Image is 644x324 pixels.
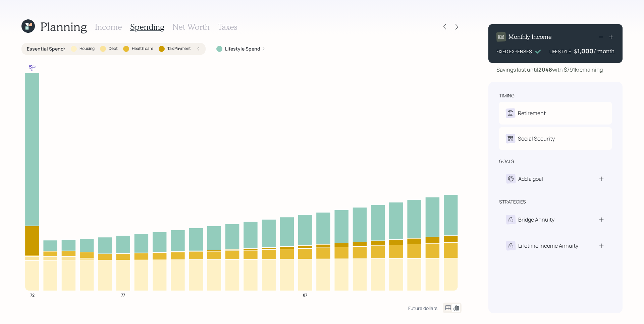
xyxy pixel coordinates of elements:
[121,292,125,298] tspan: 77
[496,48,532,55] div: FIXED EXPENSES
[538,66,552,73] b: 2048
[172,22,210,32] h3: Net Worth
[79,46,95,52] label: Housing
[167,46,191,52] label: Tax Payment
[303,292,307,298] tspan: 87
[577,47,594,55] div: 1,000
[218,22,237,32] h3: Taxes
[518,242,578,250] div: Lifetime Income Annuity
[95,22,122,32] h3: Income
[225,46,260,52] label: Lifestyle Spend
[30,292,35,298] tspan: 72
[499,158,514,165] div: goals
[549,48,571,55] div: LIFESTYLE
[574,48,577,55] h4: $
[518,109,546,117] div: Retirement
[499,92,515,99] div: timing
[132,46,153,52] label: Health care
[408,305,437,311] div: Future dollars
[496,66,603,74] div: Savings last until with $791k remaining
[40,19,87,34] h1: Planning
[508,33,552,40] h4: Monthly Income
[518,135,555,143] div: Social Security
[499,198,526,205] div: strategies
[130,22,164,32] h3: Spending
[518,216,554,224] div: Bridge Annuity
[594,48,614,55] h4: / month
[27,46,65,52] label: Essential Spend :
[109,46,118,52] label: Debt
[518,175,543,183] div: Add a goal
